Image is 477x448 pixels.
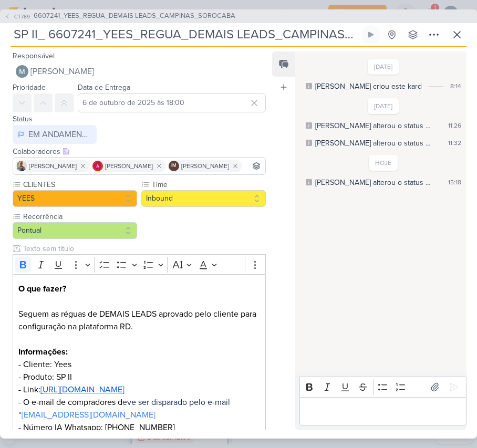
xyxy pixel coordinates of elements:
[29,161,77,171] span: [PERSON_NAME]
[13,83,46,92] label: Prioridade
[13,114,33,123] label: Status
[299,397,466,426] div: Editor editing area: main
[448,178,461,187] div: 15:18
[169,161,179,171] div: Isabella Machado Guimarães
[18,284,66,294] strong: O que fazer?
[315,120,433,131] div: Mariana alterou o status para "EM ANDAMENTO"
[13,146,266,157] div: Colaboradores
[315,81,422,92] div: Caroline criou este kard
[450,81,461,91] div: 8:14
[13,51,55,60] label: Responsável
[306,179,312,185] div: Este log é visível à todos no kard
[40,384,125,395] a: [URL][DOMAIN_NAME]
[151,179,266,190] label: Time
[13,222,137,239] button: Pontual
[92,161,103,171] img: Alessandra Gomes
[78,83,130,92] label: Data de Entrega
[367,30,375,39] div: Ligar relógio
[13,254,266,275] div: Editor toolbar
[315,138,433,149] div: Mariana alterou o status para "AGUARDANDO"
[299,377,466,397] div: Editor toolbar
[171,163,177,169] p: IM
[141,190,266,207] button: Inbound
[22,179,137,190] label: CLIENTES
[16,65,28,78] img: Mariana Amorim
[306,122,312,129] div: Este log é visível à todos no kard
[13,190,137,207] button: YEES
[13,125,97,144] button: EM ANDAMENTO
[448,121,461,130] div: 11:26
[105,161,153,171] span: [PERSON_NAME]
[306,83,312,89] div: Este log é visível à todos no kard
[28,128,91,141] div: EM ANDAMENTO
[22,410,155,420] a: [EMAIL_ADDRESS][DOMAIN_NAME]
[448,138,461,148] div: 11:32
[16,161,27,171] img: Iara Santos
[315,177,433,188] div: Mariana alterou o status para "EM ANDAMENTO"
[11,25,359,44] input: Kard Sem Título
[18,397,230,420] span: eve ser disparado pelo e-mail “
[306,140,312,146] div: Este log é visível à todos no kard
[244,160,263,172] input: Buscar
[21,243,266,254] input: Texto sem título
[181,161,229,171] span: [PERSON_NAME]
[30,65,94,78] span: [PERSON_NAME]
[18,347,68,357] strong: Informações:
[22,211,137,222] label: Recorrência
[13,62,266,81] button: [PERSON_NAME]
[78,93,266,112] input: Select a date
